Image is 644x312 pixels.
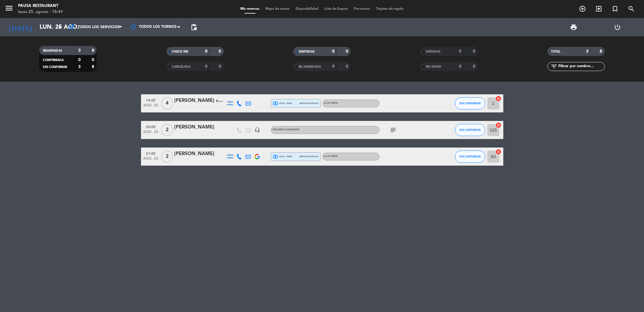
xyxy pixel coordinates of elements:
[78,48,81,53] strong: 3
[455,124,485,136] button: SIN CONFIRMAR
[351,7,373,11] span: Pre-acceso
[92,65,95,69] strong: 8
[324,155,338,158] span: A LA CARTA
[611,5,619,12] i: turned_in_not
[373,7,407,11] span: Tarjetas de regalo
[143,96,158,103] span: 14:00
[172,50,188,53] span: CHECK INS
[459,155,481,158] span: SIN CONFIRMAR
[550,63,558,70] i: filter_list
[473,49,476,54] strong: 0
[255,127,260,133] i: headset_mic
[459,49,461,54] strong: 0
[161,97,173,109] span: 4
[255,154,260,159] img: google-logo.png
[273,101,292,106] span: visa * 8563
[78,58,81,62] strong: 0
[78,65,81,69] strong: 3
[321,7,351,11] span: Lista de Espera
[172,65,191,68] span: CANCELADA
[332,64,335,69] strong: 0
[18,9,63,15] div: lunes 25. agosto - 18:49
[389,126,397,134] i: subject
[473,64,476,69] strong: 0
[455,151,485,163] button: SIN CONFIRMAR
[595,18,639,36] div: LOG OUT
[174,123,226,131] div: [PERSON_NAME]
[237,7,262,11] span: Mis reservas
[92,48,95,53] strong: 8
[43,66,67,69] span: SIN CONFIRMAR
[495,149,501,155] i: cancel
[5,4,14,13] i: menu
[5,21,37,34] i: [DATE]
[595,5,602,12] i: exit_to_app
[56,24,63,31] i: arrow_drop_down
[78,25,120,29] span: Todos los servicios
[174,150,226,158] div: [PERSON_NAME]
[161,124,173,136] span: 2
[273,154,278,159] i: local_atm
[273,101,278,106] i: local_atm
[459,64,461,69] strong: 0
[459,128,481,132] span: SIN CONFIRMAR
[293,7,321,11] span: Disponibilidad
[628,5,635,12] i: search
[455,97,485,109] button: SIN CONFIRMAR
[219,49,222,54] strong: 0
[299,154,319,158] span: mercadopago
[346,64,349,69] strong: 0
[299,50,315,53] span: SENTADAS
[346,49,349,54] strong: 0
[459,102,481,105] span: SIN CONFIRMAR
[143,130,158,137] span: ago. 25
[143,150,158,157] span: 21:00
[586,49,588,54] strong: 3
[174,97,226,105] div: [PERSON_NAME] caso
[143,157,158,164] span: ago. 25
[495,122,501,128] i: cancel
[600,49,603,54] strong: 8
[426,65,441,68] span: NO SHOW
[143,123,158,130] span: 20:00
[190,24,197,31] span: pending_actions
[273,128,300,131] span: Sin menú asignado
[205,64,207,69] strong: 0
[426,50,441,53] span: SERVIDAS
[43,49,62,52] span: RESERVADAS
[161,151,173,163] span: 2
[579,5,586,12] i: add_circle_outline
[558,63,604,70] input: Filtrar por nombre...
[273,154,292,159] span: visa * 9085
[143,103,158,110] span: ago. 25
[570,24,577,31] span: print
[324,102,338,104] span: A LA CARTA
[5,4,14,15] button: menu
[299,101,319,105] span: mercadopago
[299,65,321,68] span: RE AGENDADA
[219,64,222,69] strong: 0
[205,49,207,54] strong: 0
[262,7,293,11] span: Mapa de mesas
[43,59,64,62] span: CONFIRMADA
[495,96,501,102] i: cancel
[18,3,63,9] div: Pausa Restaurant
[614,24,621,31] i: power_settings_new
[332,49,335,54] strong: 0
[551,50,560,53] span: TOTAL
[92,58,95,62] strong: 0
